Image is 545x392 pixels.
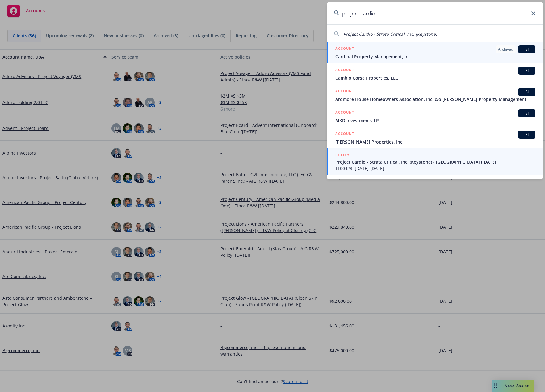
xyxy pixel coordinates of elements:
span: BI [521,132,533,137]
span: Archived [498,47,513,52]
span: TL00423, [DATE]-[DATE] [335,165,535,172]
a: ACCOUNTBIArdmore House Homeowners Association, Inc. c/o [PERSON_NAME] Property Management [327,85,543,106]
span: BI [521,47,533,52]
a: ACCOUNTBIMKD Investments LP [327,106,543,127]
span: BI [521,68,533,73]
span: BI [521,111,533,116]
span: Cardinal Property Management, Inc. [335,53,535,60]
a: ACCOUNTBICambio Corsa Properties, LLC [327,63,543,85]
span: Project Cardio - Strata Critical, Inc. (Keystone) [343,31,437,37]
h5: POLICY [335,152,350,158]
span: [PERSON_NAME] Properties, Inc. [335,139,535,145]
h5: ACCOUNT [335,131,354,138]
h5: ACCOUNT [335,109,354,117]
a: ACCOUNTBI[PERSON_NAME] Properties, Inc. [327,127,543,148]
input: Search... [327,2,543,24]
h5: ACCOUNT [335,45,354,53]
span: MKD Investments LP [335,117,535,124]
span: Cambio Corsa Properties, LLC [335,75,535,81]
h5: ACCOUNT [335,88,354,95]
a: POLICYProject Cardio - Strata Critical, Inc. (Keystone) - [GEOGRAPHIC_DATA] ([DATE])TL00423, [DAT... [327,148,543,175]
a: ACCOUNTArchivedBICardinal Property Management, Inc. [327,42,543,63]
span: BI [521,89,533,95]
h5: ACCOUNT [335,67,354,74]
span: Ardmore House Homeowners Association, Inc. c/o [PERSON_NAME] Property Management [335,96,535,102]
span: Project Cardio - Strata Critical, Inc. (Keystone) - [GEOGRAPHIC_DATA] ([DATE]) [335,159,535,165]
